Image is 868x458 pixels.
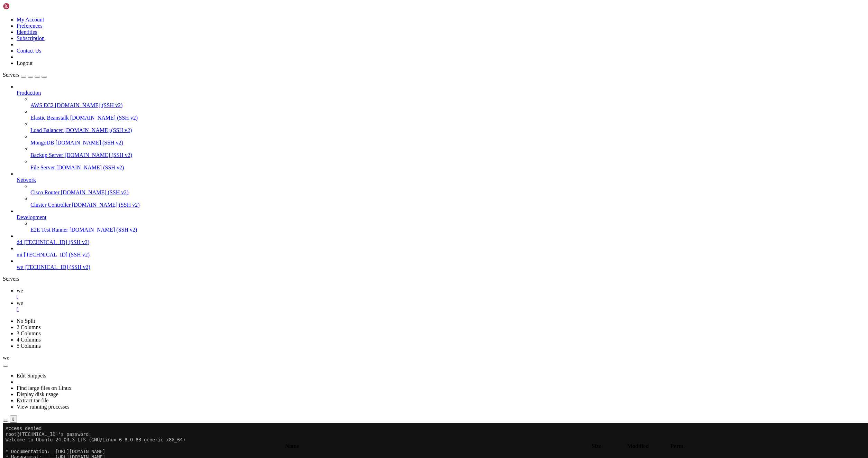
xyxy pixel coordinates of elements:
span: MongoDB [30,140,54,146]
span: │ [17,193,19,198]
x-row: Last login: [DATE] from [TECHNICAL_ID] [3,164,779,170]
span: 0 [8,193,11,198]
span: online [133,193,149,198]
span: │ [125,181,127,186]
span: ↺ [122,181,125,186]
span: Elastic Beanstalk [30,115,69,121]
span: [DOMAIN_NAME] (SSH v2) [65,152,133,158]
li: AWS EC2 [DOMAIN_NAME] (SSH v2) [30,96,865,109]
x-row: System load: 0.03 Processes: 108 [3,60,779,66]
span: Cluster Controller [30,202,71,208]
a: dd [TECHNICAL_ID] (SSH v2) [17,239,865,245]
li: Network [17,171,865,208]
span: │ [100,193,102,198]
a: Network [17,177,865,183]
span: cpu [147,181,155,186]
a: View running processes [17,404,70,410]
a: File Server [DOMAIN_NAME] (SSH v2) [30,165,865,171]
x-row: root@less-fire:~# [3,204,779,210]
li: E2E Test Runner [DOMAIN_NAME] (SSH v2) [30,221,865,233]
a: Identities [17,29,37,35]
span: │ [3,193,6,198]
a: Logout [17,60,33,66]
x-row: root@[TECHNICAL_ID]'s password: [3,9,779,15]
span: E2E Test Runner [30,227,68,233]
span: │ [89,181,91,186]
span: │ [155,181,158,186]
span: │ [180,181,183,186]
span: Development [17,214,46,220]
span: id [6,181,11,186]
a: Preferences [17,23,43,29]
x-row: scraper default N/A 4470 9m 1 0% 152.8mb [3,193,779,198]
span: [TECHNICAL_ID] (SSH v2) [25,264,90,270]
x-row: [URL][DOMAIN_NAME] [3,106,779,112]
span: │ [25,181,28,186]
a: we [TECHNICAL_ID] (SSH v2) [17,264,865,270]
span: root [197,193,208,198]
x-row: Expanded Security Maintenance for Applications is not enabled. [3,118,779,124]
x-row: System information as of [DATE] [3,49,779,55]
a: we [17,288,865,300]
a: Load Balancer [DOMAIN_NAME] (SSH v2) [30,127,865,133]
a:  [17,294,865,300]
a: Development [17,214,865,221]
span: │ [166,181,169,186]
span: Load Balancer [30,127,63,133]
span: [DOMAIN_NAME] (SSH v2) [61,189,129,195]
span: ├────┼────────────┼─────────────┼─────────┼─────────┼──────────┼────────┼──────┼───────────┼─────... [3,187,379,192]
span: [TECHNICAL_ID] (SSH v2) [24,239,89,245]
a: E2E Test Runner [DOMAIN_NAME] (SSH v2) [30,227,865,233]
span: mem [158,181,166,186]
a: Servers [3,72,47,78]
span: mi [17,252,22,258]
x-row: * Documentation: [URL][DOMAIN_NAME] [3,26,779,32]
span: [DOMAIN_NAME] (SSH v2) [72,202,140,208]
span: Servers [3,72,19,78]
span: │ [3,181,6,186]
th: Name: activate to sort column descending [3,443,581,450]
span: │ [161,193,163,198]
span: we [17,300,23,306]
a: Cluster Controller [DOMAIN_NAME] (SSH v2) [30,202,865,208]
span: Cisco Router [30,189,60,195]
span: [DOMAIN_NAME] (SSH v2) [56,165,124,170]
a:  [17,306,865,312]
span: mode [77,181,89,186]
span: │ [119,181,122,186]
li: Load Balancer [DOMAIN_NAME] (SSH v2) [30,121,865,133]
x-row: root@less-fire:~# pm2 list [3,169,779,175]
x-row: Usage of /: 18.1% of 39.28GB Users logged in: 0 [3,66,779,72]
span: pid [91,181,100,186]
li: Cluster Controller [DOMAIN_NAME] (SSH v2) [30,196,865,208]
x-row: 0 updates can be applied immediately. [3,129,779,135]
span: │ [144,181,147,186]
a: My Account [17,17,44,22]
span: version [55,181,75,186]
x-row: * Support: [URL][DOMAIN_NAME] [3,37,779,43]
a: Subscription [17,35,45,41]
li: Backup Server [DOMAIN_NAME] (SSH v2) [30,146,865,158]
span: [DOMAIN_NAME] (SSH v2) [70,115,138,121]
span: we [17,288,23,293]
div: (18, 35) [55,204,58,210]
x-row: Access denied [3,3,779,9]
span: │ [113,193,116,198]
a: 4 Columns [17,337,41,343]
img: Shellngn [3,3,43,10]
a: 5 Columns [17,343,41,349]
span: │ [53,181,55,186]
span: └────┴────────────┴─────────────┴─────────┴─────────┴──────────┴────────┴──────┴───────────┴─────... [3,198,379,204]
th: Size: activate to sort column ascending [582,443,611,450]
li: MongoDB [DOMAIN_NAME] (SSH v2) [30,133,865,146]
a: MongoDB [DOMAIN_NAME] (SSH v2) [30,140,865,146]
x-row: Welcome to Ubuntu 24.04.3 LTS (GNU/Linux 6.8.0-83-generic x86_64) [3,14,779,20]
x-row: just raised the bar for easy, resilient and secure K8s cluster deployment. [3,95,779,101]
span: name [14,181,25,186]
li: Production [17,84,865,171]
span: │ [221,193,224,198]
span: File Server [30,165,55,170]
span: │ [39,193,42,198]
span: │ [75,181,77,186]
